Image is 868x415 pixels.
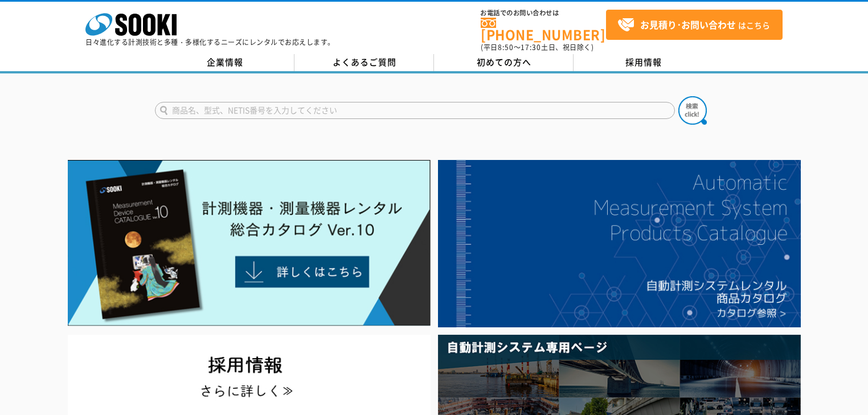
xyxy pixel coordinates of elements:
[606,10,783,40] a: お見積り･お問い合わせはこちら
[640,18,736,31] strong: お見積り･お問い合わせ
[617,17,770,34] span: はこちら
[498,42,514,52] span: 8:50
[481,18,606,41] a: [PHONE_NUMBER]
[294,54,434,71] a: よくあるご質問
[85,39,335,46] p: 日々進化する計測技術と多種・多様化するニーズにレンタルでお応えします。
[438,160,801,327] img: 自動計測システムカタログ
[155,54,294,71] a: 企業情報
[521,42,541,52] span: 17:30
[678,96,707,125] img: btn_search.png
[434,54,574,71] a: 初めての方へ
[68,160,431,326] img: Catalog Ver10
[481,42,593,52] span: (平日 ～ 土日、祝日除く)
[481,10,606,17] span: お電話でのお問い合わせは
[477,56,531,68] span: 初めての方へ
[155,102,675,119] input: 商品名、型式、NETIS番号を入力してください
[574,54,713,71] a: 採用情報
